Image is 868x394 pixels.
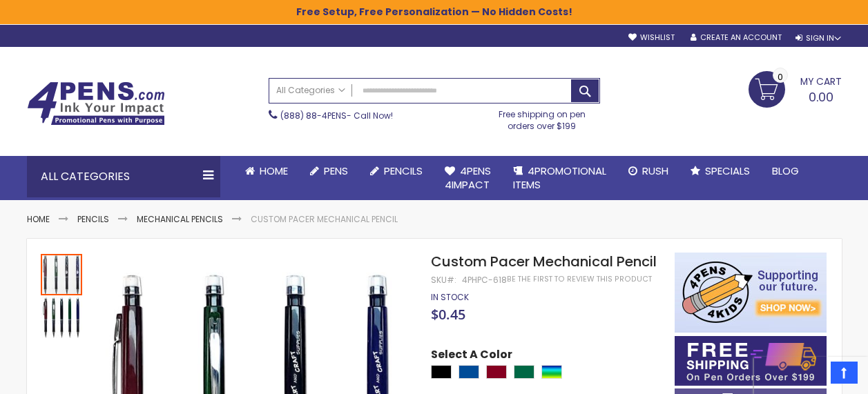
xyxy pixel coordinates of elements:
a: All Categories [269,79,352,101]
span: Blog [772,164,799,178]
div: All Categories [27,156,220,197]
span: 4PROMOTIONAL ITEMS [513,164,606,192]
a: Blog [761,156,810,186]
li: Custom Pacer Mechanical Pencil [251,214,398,225]
span: 0 [778,70,783,83]
a: Pencils [359,156,434,186]
img: 4pens 4 kids [675,253,827,333]
img: Free shipping on orders over $199 [675,336,827,386]
div: Custom Pacer Mechanical Pencil [41,253,84,295]
span: Select A Color [431,347,512,366]
strong: SKU [431,274,456,286]
div: Sign In [795,33,841,43]
span: Pens [324,164,348,178]
a: Mechanical Pencils [137,213,223,225]
span: 4Pens 4impact [445,164,491,192]
a: Home [27,213,50,225]
a: Specials [679,156,761,186]
a: Be the first to review this product [507,274,652,284]
a: Create an Account [691,32,782,43]
iframe: Google Customer Reviews [754,357,868,394]
div: Dark Green [514,365,534,379]
span: Home [260,164,288,178]
div: Custom Pacer Mechanical Pencil [41,295,82,338]
div: Availability [431,292,469,303]
a: 4Pens4impact [434,156,502,201]
div: Dark Blue [459,365,479,379]
span: 0.00 [809,88,833,106]
a: Pencils [77,213,109,225]
div: Free shipping on pen orders over $199 [484,104,600,131]
a: 0.00 0 [749,71,842,106]
a: Wishlist [628,32,675,43]
a: Pens [299,156,359,186]
div: Burgundy [486,365,507,379]
div: Black [431,365,452,379]
span: All Categories [276,85,345,96]
a: 4PROMOTIONALITEMS [502,156,617,201]
span: In stock [431,291,469,303]
span: Custom Pacer Mechanical Pencil [431,252,657,271]
span: Rush [642,164,668,178]
a: (888) 88-4PENS [280,110,347,121]
div: Assorted [541,365,562,379]
span: Pencils [384,164,423,178]
div: 4PHPC-618 [462,275,507,286]
img: 4Pens Custom Pens and Promotional Products [27,81,165,126]
span: $0.45 [431,305,465,324]
span: - Call Now! [280,110,393,121]
a: Rush [617,156,679,186]
img: Custom Pacer Mechanical Pencil [41,297,82,338]
a: Home [234,156,299,186]
span: Specials [705,164,750,178]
